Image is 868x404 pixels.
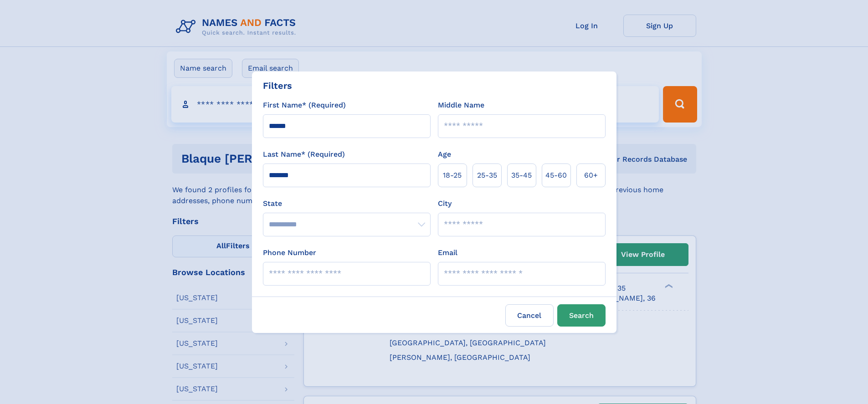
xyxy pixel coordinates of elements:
[263,100,346,111] label: First Name* (Required)
[263,149,345,160] label: Last Name* (Required)
[263,198,431,209] label: State
[438,149,451,160] label: Age
[438,247,457,258] label: Email
[584,170,598,181] span: 60+
[477,170,497,181] span: 25‑35
[545,170,567,181] span: 45‑60
[263,79,292,92] div: Filters
[438,198,452,209] label: City
[511,170,532,181] span: 35‑45
[263,247,316,258] label: Phone Number
[443,170,462,181] span: 18‑25
[505,304,554,327] label: Cancel
[557,304,606,327] button: Search
[438,100,484,111] label: Middle Name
